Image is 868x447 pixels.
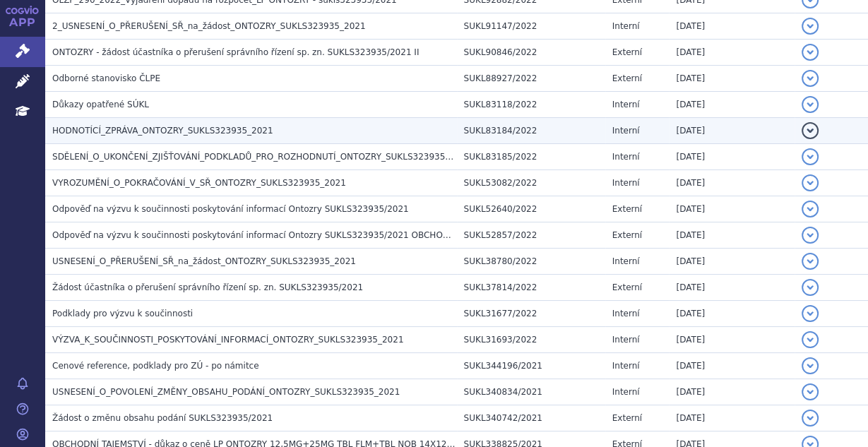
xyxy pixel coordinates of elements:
span: Žádost o změnu obsahu podání SUKLS323935/2021 [52,413,273,423]
button: detail [802,305,819,322]
td: [DATE] [669,13,794,40]
span: Interní [612,21,640,31]
td: SUKL31677/2022 [457,301,605,327]
td: [DATE] [669,275,794,301]
span: Interní [612,126,640,136]
td: SUKL91147/2022 [457,13,605,40]
td: [DATE] [669,92,794,118]
td: [DATE] [669,144,794,170]
button: detail [802,253,819,270]
td: SUKL37814/2022 [457,275,605,301]
button: detail [802,70,819,87]
button: detail [802,148,819,165]
span: Interní [612,361,640,371]
button: detail [802,122,819,139]
button: detail [802,96,819,113]
td: SUKL344196/2021 [457,353,605,379]
span: Externí [612,282,642,292]
span: Odpověď na výzvu k součinnosti poskytování informací Ontozry SUKLS323935/2021 OBCHODNÍ TAJEMSTVÍ [52,230,505,240]
span: Cenové reference, podklady pro ZÚ - po námitce [52,361,259,371]
span: VYROZUMĚNÍ_O_POKRAČOVÁNÍ_V_SŘ_ONTOZRY_SUKLS323935_2021 [52,178,346,188]
td: [DATE] [669,118,794,144]
span: ONTOZRY - žádost účastníka o přerušení správního řízení sp. zn. SUKLS323935/2021 II [52,47,419,57]
span: USNESENÍ_O_PŘERUŠENÍ_SŘ_na_žádost_ONTOZRY_SUKLS323935_2021 [52,256,356,266]
span: USNESENÍ_O_POVOLENÍ_ZMĚNY_OBSAHU_PODÁNÍ_ONTOZRY_SUKLS323935_2021 [52,387,400,397]
td: SUKL38780/2022 [457,249,605,275]
td: SUKL53082/2022 [457,170,605,196]
span: Externí [612,73,642,83]
span: VÝZVA_K_SOUČINNOSTI_POSKYTOVÁNÍ_INFORMACÍ_ONTOZRY_SUKLS323935_2021 [52,335,403,345]
button: detail [802,331,819,348]
td: [DATE] [669,196,794,222]
span: Žádost účastníka o přerušení správního řízení sp. zn. SUKLS323935/2021 [52,282,363,292]
span: Interní [612,152,640,162]
button: detail [802,279,819,296]
span: Externí [612,230,642,240]
span: HODNOTÍCÍ_ZPRÁVA_ONTOZRY_SUKLS323935_2021 [52,126,273,136]
button: detail [802,201,819,217]
td: SUKL88927/2022 [457,66,605,92]
td: [DATE] [669,170,794,196]
td: [DATE] [669,222,794,249]
span: Interní [612,100,640,109]
td: SUKL31693/2022 [457,327,605,353]
span: Externí [612,47,642,57]
td: [DATE] [669,66,794,92]
td: [DATE] [669,301,794,327]
td: [DATE] [669,40,794,66]
button: detail [802,174,819,191]
span: Interní [612,387,640,397]
span: Interní [612,256,640,266]
td: [DATE] [669,353,794,379]
span: 2_USNESENÍ_O_PŘERUŠENÍ_SŘ_na_žádost_ONTOZRY_SUKLS323935_2021 [52,21,365,31]
span: Interní [612,335,640,345]
button: detail [802,383,819,400]
span: Interní [612,309,640,318]
td: [DATE] [669,405,794,431]
button: detail [802,357,819,374]
span: Interní [612,178,640,188]
td: [DATE] [669,327,794,353]
span: Odpověď na výzvu k součinnosti poskytování informací Ontozry SUKLS323935/2021 [52,204,409,214]
button: detail [802,410,819,427]
button: detail [802,44,819,61]
td: SUKL52857/2022 [457,222,605,249]
span: SDĚLENÍ_O_UKONČENÍ_ZJIŠŤOVÁNÍ_PODKLADŮ_PRO_ROZHODNUTÍ_ONTOZRY_SUKLS323935_2021 [52,152,471,162]
td: SUKL340834/2021 [457,379,605,405]
span: Odborné stanovisko ČLPE [52,73,160,83]
td: SUKL52640/2022 [457,196,605,222]
span: Podklady pro výzvu k součinnosti [52,309,193,318]
span: Důkazy opatřené SÚKL [52,100,149,109]
span: Externí [612,204,642,214]
td: SUKL340742/2021 [457,405,605,431]
td: SUKL83184/2022 [457,118,605,144]
button: detail [802,18,819,35]
button: detail [802,227,819,244]
td: SUKL90846/2022 [457,40,605,66]
td: [DATE] [669,249,794,275]
td: [DATE] [669,379,794,405]
span: Externí [612,413,642,423]
td: SUKL83118/2022 [457,92,605,118]
td: SUKL83185/2022 [457,144,605,170]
